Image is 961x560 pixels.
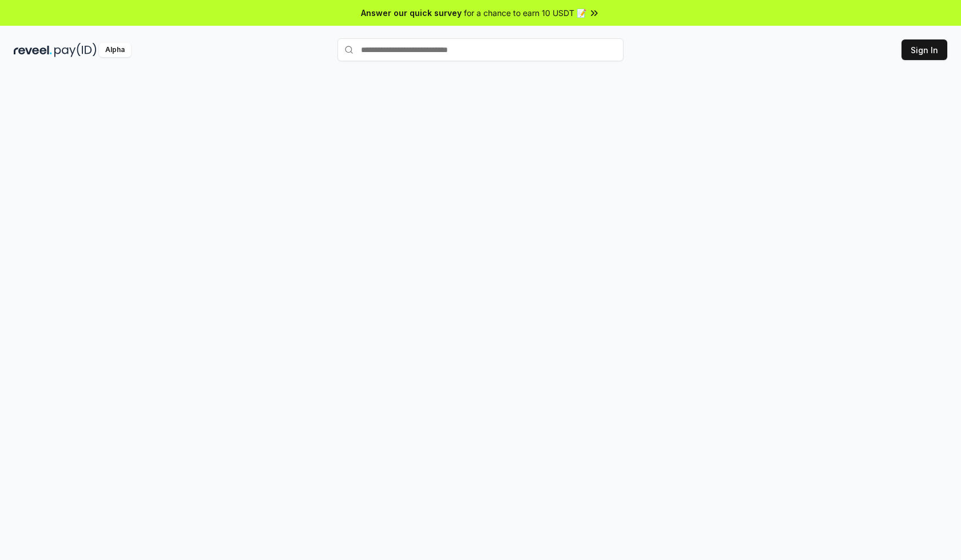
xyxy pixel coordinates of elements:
[902,39,947,60] button: Sign In
[361,7,462,19] span: Answer our quick survey
[54,43,97,57] img: pay_id
[99,43,131,57] div: Alpha
[14,43,52,57] img: reveel_dark
[464,7,586,19] span: for a chance to earn 10 USDT 📝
